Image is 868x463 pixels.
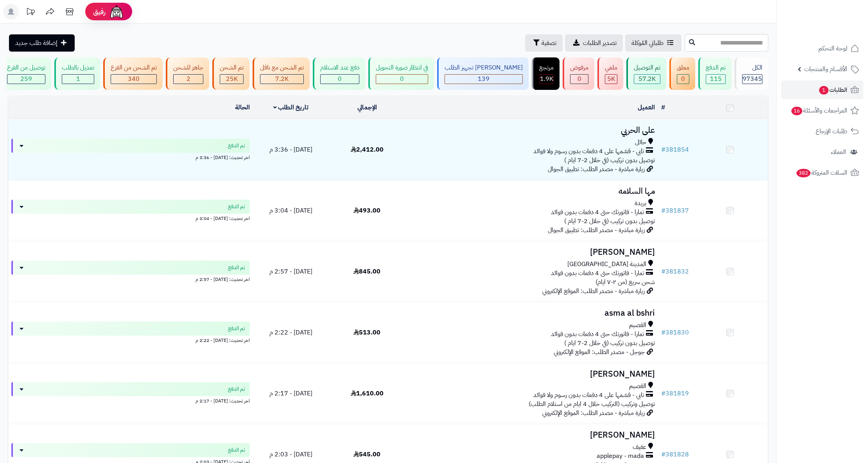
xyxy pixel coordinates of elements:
[445,75,522,84] div: 139
[11,336,250,344] div: اخر تحديث: [DATE] - 2:22 م
[791,107,802,115] span: 16
[831,147,846,157] span: العملاء
[567,260,646,269] span: المدينة [GEOGRAPHIC_DATA]
[554,347,645,357] span: جوجل - مصدر الطلب: الموقع الإلكتروني
[781,163,863,182] a: السلات المتروكة382
[819,86,829,95] span: 1
[260,75,303,84] div: 7222
[816,126,847,137] span: طلبات الإرجاع
[661,145,665,154] span: #
[533,391,644,400] span: تابي - قسّمها على 4 دفعات بدون رسوم ولا فوائد
[710,74,722,84] span: 115
[565,34,623,52] a: تصدير الطلبات
[661,267,665,276] span: #
[635,199,646,208] span: بريدة
[597,452,644,461] span: applepay - mada
[174,75,203,84] div: 2
[273,103,309,112] a: تاريخ الطلب
[625,57,668,90] a: تم التوصيل 57.2K
[638,103,655,112] a: العميل
[605,75,617,84] div: 5009
[187,74,190,84] span: 2
[564,216,655,226] span: توصيل بدون تركيب (في خلال 2-7 ايام )
[781,122,863,141] a: طلبات الإرجاع
[436,57,530,90] a: [PERSON_NAME] تجهيز الطلب 139
[478,74,490,84] span: 139
[742,74,762,84] span: 97345
[564,338,655,348] span: توصيل بدون تركيب (في خلال 2-7 ايام )
[634,63,660,72] div: تم التوصيل
[661,450,689,459] a: #381828
[21,4,40,21] a: تحديثات المنصة
[661,450,665,459] span: #
[353,206,380,215] span: 493.00
[668,57,697,90] a: معلق 0
[733,57,770,90] a: الكل97345
[551,330,644,339] span: تمارا - فاتورتك حتى 4 دفعات بدون فوائد
[697,57,733,90] a: تم الدفع 115
[607,74,615,84] span: 5K
[408,370,655,379] h3: [PERSON_NAME]
[11,153,250,161] div: اخر تحديث: [DATE] - 3:36 م
[631,38,664,48] span: طلباتي المُوكلة
[376,75,428,84] div: 0
[548,164,645,174] span: زيارة مباشرة - مصدر الطلب: تطبيق الجوال
[796,169,811,177] span: 382
[269,206,312,215] span: [DATE] - 3:04 م
[570,63,588,72] div: مرفوض
[638,74,656,84] span: 57.2K
[661,206,689,215] a: #381837
[211,57,251,90] a: تم الشحن 25K
[351,145,384,154] span: 2,412.00
[561,57,596,90] a: مرفوض 0
[661,145,689,154] a: #381854
[542,38,556,48] span: تصفية
[548,225,645,235] span: زيارة مباشرة - مصدر الطلب: تطبيق الجوال
[53,57,102,90] a: تعديل بالطلب 1
[661,389,689,398] a: #381819
[228,325,245,333] span: تم الدفع
[228,264,245,272] span: تم الدفع
[320,63,359,72] div: دفع عند الاستلام
[11,275,250,283] div: اخر تحديث: [DATE] - 2:57 م
[353,450,380,459] span: 545.00
[220,75,243,84] div: 24989
[677,63,689,72] div: معلق
[7,63,45,72] div: توصيل من الفرع
[742,63,762,72] div: الكل
[11,396,250,404] div: اخر تحديث: [DATE] - 2:17 م
[796,167,847,178] span: السلات المتروكة
[228,203,245,211] span: تم الدفع
[781,80,863,99] a: الطلبات1
[408,248,655,257] h3: [PERSON_NAME]
[408,187,655,196] h3: مها السلامه
[540,74,553,84] span: 1.9K
[629,382,646,391] span: القصيم
[818,84,847,95] span: الطلبات
[76,74,80,84] span: 1
[706,63,726,72] div: تم الدفع
[109,4,124,20] img: ai-face.png
[353,267,380,276] span: 845.00
[251,57,311,90] a: تم الشحن مع ناقل 7.2K
[661,267,689,276] a: #381832
[220,63,244,72] div: تم الشحن
[595,277,655,287] span: شحن سريع (من ٢-٧ ايام)
[542,408,645,418] span: زيارة مباشرة - مصدر الطلب: الموقع الإلكتروني
[625,34,681,52] a: طلباتي المُوكلة
[62,75,94,84] div: 1
[228,142,245,150] span: تم الدفع
[540,75,553,84] div: 1855
[111,63,157,72] div: تم الشحن من الفرع
[228,385,245,393] span: تم الدفع
[62,63,94,72] div: تعديل بالطلب
[791,105,847,116] span: المراجعات والأسئلة
[128,74,140,84] span: 340
[635,138,646,147] span: حائل
[353,328,380,337] span: 513.00
[351,389,384,398] span: 1,610.00
[260,63,304,72] div: تم الشحن مع ناقل
[596,57,625,90] a: ملغي 5K
[408,309,655,318] h3: asma al bshri
[529,399,655,409] span: توصيل وتركيب (التركيب خلال 4 ايام من استلام الطلب)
